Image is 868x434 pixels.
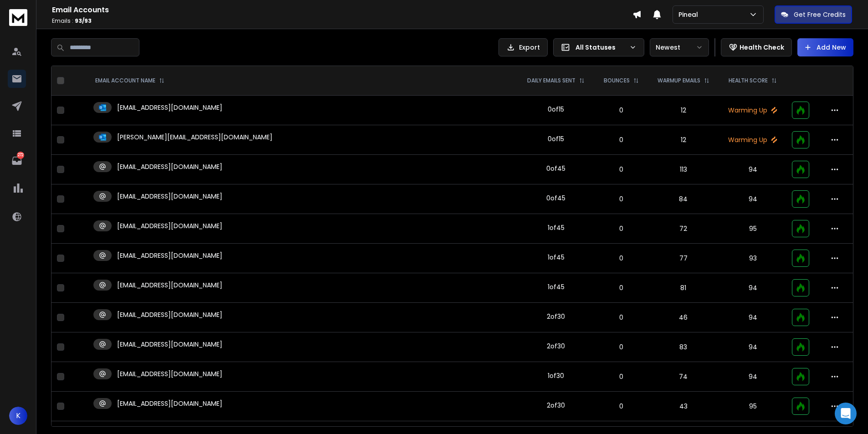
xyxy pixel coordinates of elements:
[600,106,642,115] p: 0
[648,362,719,392] td: 74
[794,10,846,19] p: Get Free Credits
[600,194,642,204] p: 0
[547,401,565,410] div: 2 of 30
[648,96,719,125] td: 12
[678,10,702,19] p: Pineal
[719,332,786,362] td: 94
[797,38,853,56] button: Add New
[719,303,786,332] td: 94
[117,340,222,349] p: [EMAIL_ADDRESS][DOMAIN_NAME]
[724,135,781,144] p: Warming Up
[117,192,222,201] p: [EMAIL_ADDRESS][DOMAIN_NAME]
[117,369,222,378] p: [EMAIL_ADDRESS][DOMAIN_NAME]
[648,273,719,303] td: 81
[547,312,565,321] div: 2 of 30
[648,155,719,184] td: 113
[52,17,632,25] p: Emails :
[600,313,642,322] p: 0
[8,152,26,170] a: 272
[600,135,642,144] p: 0
[52,5,632,15] h1: Email Accounts
[547,342,565,351] div: 2 of 30
[648,184,719,214] td: 84
[117,103,222,112] p: [EMAIL_ADDRESS][DOMAIN_NAME]
[117,399,222,408] p: [EMAIL_ADDRESS][DOMAIN_NAME]
[729,77,768,84] p: HEALTH SCORE
[600,254,642,263] p: 0
[719,362,786,392] td: 94
[719,214,786,244] td: 95
[835,403,857,424] div: Open Intercom Messenger
[775,5,852,24] button: Get Free Credits
[117,162,222,171] p: [EMAIL_ADDRESS][DOMAIN_NAME]
[527,77,575,84] p: DAILY EMAILS SENT
[604,77,630,84] p: BOUNCES
[650,38,709,56] button: Newest
[548,105,564,114] div: 0 of 15
[600,165,642,174] p: 0
[648,214,719,244] td: 72
[9,407,27,425] button: K
[648,125,719,155] td: 12
[546,194,565,203] div: 0 of 45
[17,152,24,159] p: 272
[648,244,719,273] td: 77
[117,310,222,319] p: [EMAIL_ADDRESS][DOMAIN_NAME]
[498,38,548,56] button: Export
[719,244,786,273] td: 93
[117,221,222,230] p: [EMAIL_ADDRESS][DOMAIN_NAME]
[117,281,222,290] p: [EMAIL_ADDRESS][DOMAIN_NAME]
[575,43,626,52] p: All Statuses
[648,332,719,362] td: 83
[548,282,565,291] div: 1 of 45
[548,223,565,232] div: 1 of 45
[719,392,786,421] td: 95
[740,43,784,52] p: Health Check
[548,253,565,262] div: 1 of 45
[600,342,642,352] p: 0
[117,251,222,260] p: [EMAIL_ADDRESS][DOMAIN_NAME]
[9,9,27,26] img: logo
[648,303,719,332] td: 46
[719,273,786,303] td: 94
[117,133,272,142] p: [PERSON_NAME][EMAIL_ADDRESS][DOMAIN_NAME]
[600,372,642,381] p: 0
[95,77,164,84] div: EMAIL ACCOUNT NAME
[719,155,786,184] td: 94
[648,392,719,421] td: 43
[600,283,642,292] p: 0
[657,77,700,84] p: WARMUP EMAILS
[719,184,786,214] td: 94
[546,164,565,173] div: 0 of 45
[600,224,642,233] p: 0
[75,17,92,25] span: 93 / 93
[600,402,642,411] p: 0
[548,371,564,380] div: 1 of 30
[724,106,781,115] p: Warming Up
[548,134,564,143] div: 0 of 15
[721,38,792,56] button: Health Check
